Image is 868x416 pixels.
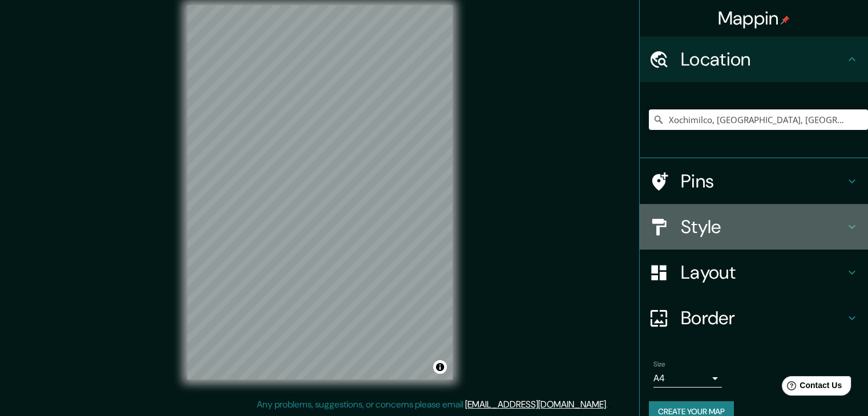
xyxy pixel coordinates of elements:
canvas: Map [187,5,453,380]
h4: Pins [681,170,845,193]
img: pin-icon.png [781,15,790,25]
input: Pick your city or area [649,109,868,130]
p: Any problems, suggestions, or concerns please email . [257,398,608,411]
h4: Border [681,307,845,329]
a: [EMAIL_ADDRESS][DOMAIN_NAME] [465,398,606,410]
h4: Mappin [718,7,790,30]
div: . [608,398,609,411]
button: Toggle attribution [433,360,447,374]
h4: Location [681,48,845,71]
div: Border [640,295,868,341]
div: Layout [640,250,868,295]
h4: Style [681,215,845,238]
div: Pins [640,158,868,204]
div: Location [640,36,868,82]
div: . [609,398,612,411]
label: Size [653,360,665,369]
h4: Layout [681,261,845,284]
div: Style [640,204,868,250]
iframe: Help widget launcher [766,372,855,403]
div: A4 [653,369,722,388]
